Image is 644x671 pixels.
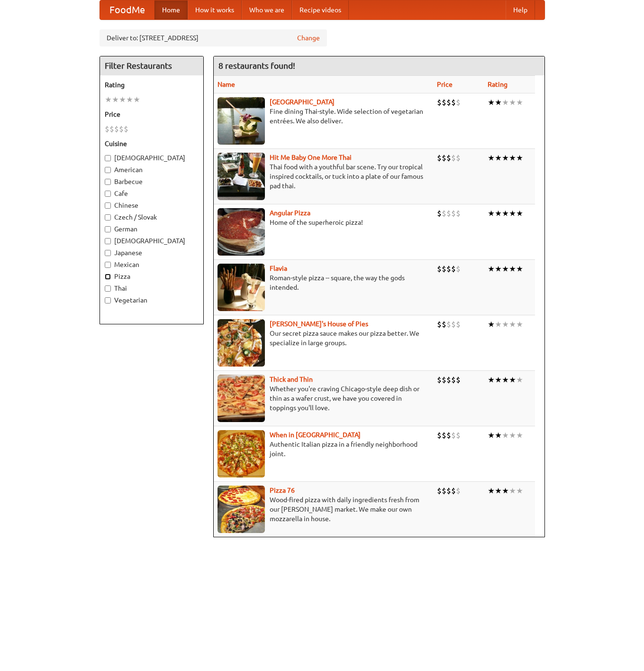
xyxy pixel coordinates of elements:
[442,319,446,330] li: $
[502,430,509,441] li: ★
[437,319,442,330] li: $
[105,274,111,280] input: Pizza
[509,375,516,385] li: ★
[105,260,199,269] label: Mexican
[100,29,327,46] div: Deliver to: [STREET_ADDRESS]
[105,295,199,305] label: Vegetarian
[502,375,509,385] li: ★
[516,486,523,496] li: ★
[488,81,508,88] a: Rating
[442,208,446,219] li: $
[502,153,509,163] li: ★
[105,110,199,119] h5: Price
[442,264,446,274] li: $
[105,248,199,257] label: Japanese
[456,97,461,108] li: $
[437,97,442,108] li: $
[516,208,523,219] li: ★
[446,153,451,163] li: $
[495,264,502,274] li: ★
[105,212,199,222] label: Czech / Slovak
[105,202,111,209] input: Chinese
[218,273,430,292] p: Roman-style pizza -- square, the way the gods intended.
[488,486,495,496] li: ★
[292,0,349,19] a: Recipe videos
[437,153,442,163] li: $
[218,153,265,200] img: babythai.jpg
[488,319,495,330] li: ★
[451,264,456,274] li: $
[502,208,509,219] li: ★
[446,486,451,496] li: $
[297,33,320,43] a: Change
[218,107,430,126] p: Fine dining Thai-style. Wide selection of vegetarian entrées. We also deliver.
[456,430,461,441] li: $
[105,165,199,175] label: American
[456,264,461,274] li: $
[516,319,523,330] li: ★
[442,430,446,441] li: $
[218,329,430,348] p: Our secret pizza sauce makes our pizza better. We specialize in large groups.
[437,208,442,219] li: $
[516,97,523,108] li: ★
[495,208,502,219] li: ★
[105,153,199,163] label: [DEMOGRAPHIC_DATA]
[270,265,287,272] a: Flavia
[218,97,265,145] img: satay.jpg
[437,486,442,496] li: $
[218,81,235,88] a: Name
[451,430,456,441] li: $
[270,98,335,106] b: [GEOGRAPHIC_DATA]
[495,430,502,441] li: ★
[451,208,456,219] li: $
[446,264,451,274] li: $
[112,94,119,105] li: ★
[218,430,265,478] img: wheninrome.jpg
[516,153,523,163] li: ★
[502,264,509,274] li: ★
[502,486,509,496] li: ★
[456,486,461,496] li: $
[105,285,111,292] input: Thai
[437,375,442,385] li: $
[442,486,446,496] li: $
[442,375,446,385] li: $
[502,97,509,108] li: ★
[509,264,516,274] li: ★
[502,319,509,330] li: ★
[456,375,461,385] li: $
[188,0,242,19] a: How it works
[509,153,516,163] li: ★
[516,264,523,274] li: ★
[437,430,442,441] li: $
[119,94,126,105] li: ★
[218,319,265,367] img: luigis.jpg
[446,430,451,441] li: $
[242,0,292,19] a: Who we are
[488,375,495,385] li: ★
[488,208,495,219] li: ★
[270,209,310,217] a: Angular Pizza
[495,319,502,330] li: ★
[451,486,456,496] li: $
[105,177,199,186] label: Barbecue
[509,486,516,496] li: ★
[105,262,111,268] input: Mexican
[270,154,352,161] b: Hit Me Baby One More Thai
[105,284,199,293] label: Thai
[105,214,111,221] input: Czech / Slovak
[270,376,313,383] a: Thick and Thin
[488,264,495,274] li: ★
[218,208,265,256] img: angular.jpg
[100,56,203,75] h4: Filter Restaurants
[495,153,502,163] li: ★
[133,94,140,105] li: ★
[105,139,199,148] h5: Cuisine
[509,208,516,219] li: ★
[218,162,430,191] p: Thai food with a youthful bar scene. Try our tropical inspired cocktails, or tuck into a plate of...
[270,487,295,494] a: Pizza 76
[506,0,535,19] a: Help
